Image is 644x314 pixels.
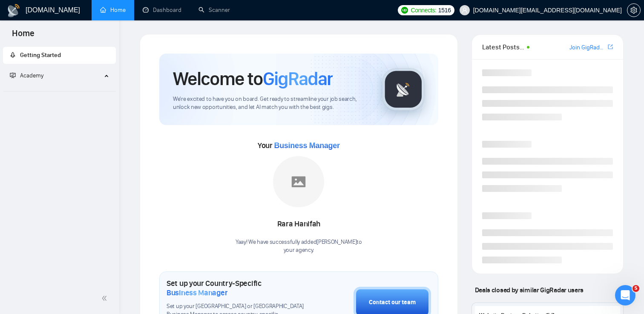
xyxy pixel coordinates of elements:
img: placeholder.png [273,156,324,207]
span: 5 [632,285,639,292]
div: Rara Hanifah [236,217,362,231]
a: searchScanner [198,6,230,14]
span: Academy [20,72,43,79]
span: Academy [10,72,43,79]
span: Home [5,27,41,45]
a: dashboardDashboard [143,6,181,14]
span: fund-projection-screen [10,72,16,78]
span: Your [258,141,340,150]
a: export [608,43,613,51]
img: gigradar-logo.png [382,68,425,111]
p: your agency . [236,246,362,254]
span: 1516 [438,6,451,15]
span: double-left [101,294,110,303]
span: GigRadar [263,67,333,90]
img: logo [7,4,20,17]
span: Business Manager [167,288,227,297]
span: Latest Posts from the GigRadar Community [482,42,524,52]
a: setting [627,7,641,14]
div: Contact our team [369,298,416,307]
li: Academy Homepage [3,88,116,93]
h1: Set up your Country-Specific [167,279,311,297]
span: user [462,7,468,13]
span: rocket [10,52,16,58]
span: Deals closed by similar GigRadar users [471,283,587,297]
a: Join GigRadar Slack Community [569,43,606,52]
a: homeHome [100,6,126,14]
img: upwork-logo.png [401,7,408,14]
span: Getting Started [20,51,61,59]
span: setting [627,7,640,14]
iframe: Intercom live chat [615,285,635,305]
span: We're excited to have you on board. Get ready to streamline your job search, unlock new opportuni... [173,95,368,111]
span: Connects: [411,6,436,15]
h1: Welcome to [173,67,333,90]
span: Business Manager [274,141,339,150]
span: export [608,43,613,50]
button: setting [627,3,641,17]
div: Yaay! We have successfully added [PERSON_NAME] to [236,238,362,254]
li: Getting Started [3,47,116,64]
